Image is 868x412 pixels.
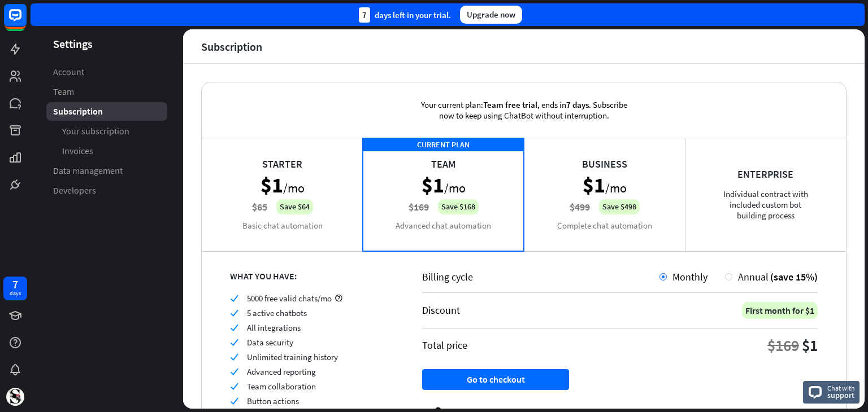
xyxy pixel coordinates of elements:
[46,181,167,200] a: Developers
[3,277,27,300] a: 7 days
[53,165,123,177] span: Data management
[402,82,645,138] div: Your current plan: , ends in . Subscribe now to keep using ChatBot without interruption.
[422,339,467,352] div: Total price
[46,122,167,141] a: Your subscription
[230,353,238,361] i: check
[247,322,301,333] span: All integrations
[827,390,855,400] span: support
[247,308,307,318] span: 5 active chatbots
[247,366,316,377] span: Advanced reporting
[827,383,855,393] span: Chat with
[566,99,589,110] span: 7 days
[230,367,238,376] i: check
[46,82,167,101] a: Team
[359,7,451,23] div: days left in your trial.
[230,294,238,303] i: check
[53,66,84,78] span: Account
[422,369,569,390] button: Go to checkout
[738,270,769,283] span: Annual
[53,185,96,196] span: Developers
[230,270,394,282] div: WHAT YOU HAVE:
[12,279,18,290] div: 7
[742,302,818,319] div: First month for $1
[201,40,262,53] div: Subscription
[247,396,299,406] span: Button actions
[46,63,167,81] a: Account
[10,290,21,297] div: days
[247,352,338,362] span: Unlimited training history
[46,142,167,160] a: Invoices
[460,6,522,24] div: Upgrade now
[770,270,818,283] span: (save 15%)
[230,382,238,391] i: check
[359,7,370,23] div: 7
[62,125,129,137] span: Your subscription
[31,36,183,51] header: Settings
[247,337,293,348] span: Data security
[247,381,316,392] span: Team collaboration
[483,99,537,110] span: Team free trial
[230,309,238,317] i: check
[46,161,167,180] a: Data management
[53,86,74,98] span: Team
[53,106,103,117] span: Subscription
[9,5,43,38] button: Open LiveChat chat widget
[62,145,93,157] span: Invoices
[767,335,799,356] div: $169
[247,293,332,304] span: 5000 free valid chats/mo
[422,304,460,317] div: Discount
[422,270,659,283] div: Billing cycle
[802,335,818,356] div: $1
[230,323,238,332] i: check
[230,397,238,405] i: check
[672,270,708,283] span: Monthly
[230,338,238,347] i: check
